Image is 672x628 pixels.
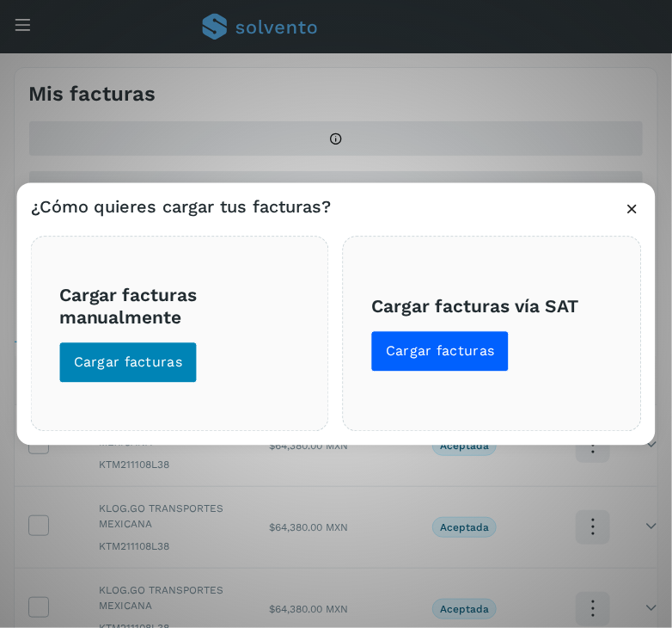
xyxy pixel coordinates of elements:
[59,285,301,328] h3: Cargar facturas manualmente
[386,342,495,361] span: Cargar facturas
[371,331,510,372] button: Cargar facturas
[31,197,332,218] h3: ¿Cómo quieres cargar tus facturas?
[371,295,613,317] h3: Cargar facturas vía SAT
[74,353,183,372] span: Cargar facturas
[59,342,198,383] button: Cargar facturas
